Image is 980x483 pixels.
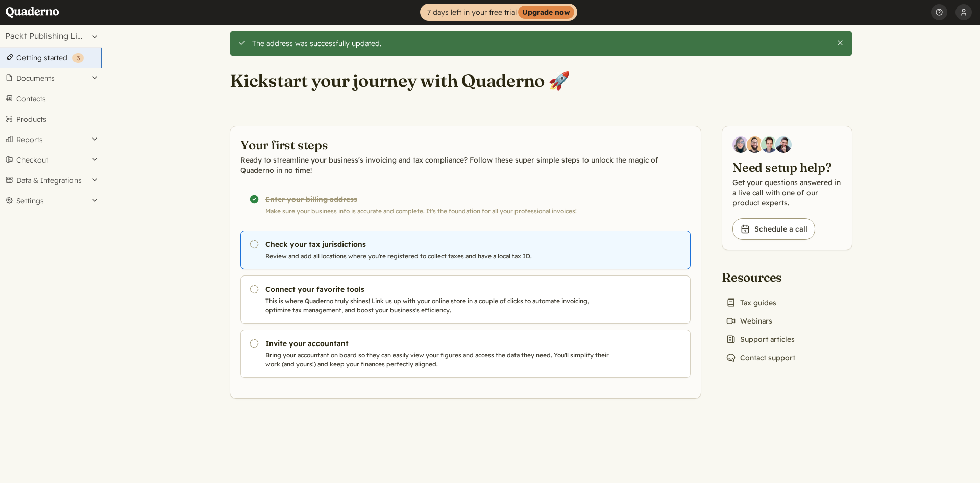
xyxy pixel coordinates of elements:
[265,351,614,369] p: Bring your accountant on board so they can easily view your figures and access the data they need...
[836,39,844,47] button: Close this alert
[265,239,614,249] h3: Check your tax jurisdictions
[722,269,799,285] h2: Resources
[240,155,691,175] p: Ready to streamline your business's invoicing and tax compliance? Follow these super simple steps...
[252,39,828,48] div: The address was successfully updated.
[240,136,691,153] h2: Your first steps
[420,4,577,21] a: 7 days left in your free trialUpgrade now
[240,330,691,378] a: Invite your accountant Bring your accountant on board so they can easily view your figures and ac...
[732,177,842,208] p: Get your questions answered in a live call with one of our product experts.
[732,218,815,240] a: Schedule a call
[265,338,614,349] h3: Invite your accountant
[240,231,691,269] a: Check your tax jurisdictions Review and add all locations where you're registered to collect taxe...
[775,136,792,153] img: Javier Rubio, DevRel at Quaderno
[732,136,749,153] img: Diana Carrasco, Account Executive at Quaderno
[722,314,776,328] a: Webinars
[722,332,799,347] a: Support articles
[230,70,570,92] h1: Kickstart your journey with Quaderno 🚀
[265,251,614,261] p: Review and add all locations where you're registered to collect taxes and have a local tax ID.
[732,159,842,175] h2: Need setup help?
[265,284,614,294] h3: Connect your favorite tools
[518,6,574,19] strong: Upgrade now
[240,275,691,324] a: Connect your favorite tools This is where Quaderno truly shines! Link us up with your online stor...
[747,136,763,153] img: Jairo Fumero, Account Executive at Quaderno
[722,295,780,310] a: Tax guides
[265,296,614,315] p: This is where Quaderno truly shines! Link us up with your online store in a couple of clicks to a...
[761,136,777,153] img: Ivo Oltmans, Business Developer at Quaderno
[77,54,80,62] span: 3
[722,351,799,365] a: Contact support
